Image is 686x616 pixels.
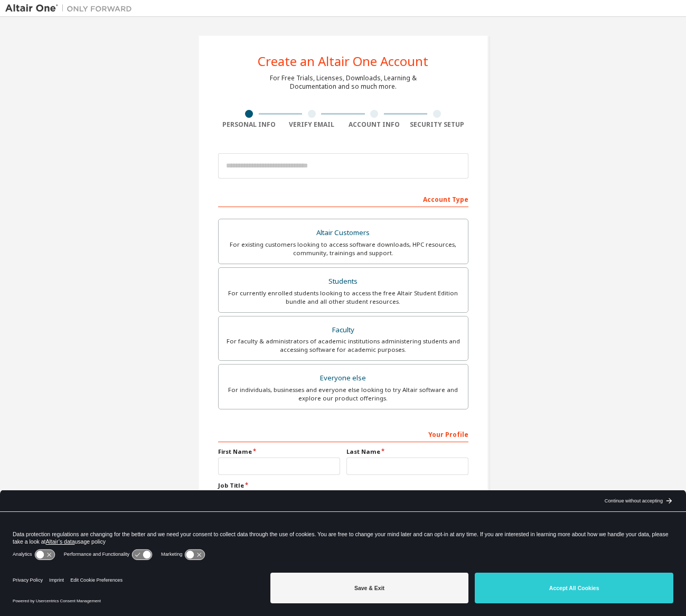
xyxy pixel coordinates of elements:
div: For faculty & administrators of academic institutions administering students and accessing softwa... [225,337,462,354]
label: First Name [218,447,340,456]
div: For existing customers looking to access software downloads, HPC resources, community, trainings ... [225,240,462,257]
div: Everyone else [225,371,462,386]
div: Your Profile [218,425,468,442]
label: Last Name [346,447,468,456]
div: Create an Altair One Account [258,55,428,68]
div: Account Info [343,120,406,129]
div: For currently enrolled students looking to access the free Altair Student Edition bundle and all ... [225,289,462,306]
div: Students [225,274,462,289]
img: Altair One [5,3,137,14]
div: For individuals, businesses and everyone else looking to try Altair software and explore our prod... [225,386,462,403]
div: Account Type [218,190,468,207]
div: For Free Trials, Licenses, Downloads, Learning & Documentation and so much more. [270,74,417,91]
div: Personal Info [218,120,281,129]
div: Faculty [225,323,462,338]
div: Verify Email [280,120,343,129]
div: Altair Customers [225,226,462,240]
label: Job Title [218,481,468,490]
div: Security Setup [406,120,468,129]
